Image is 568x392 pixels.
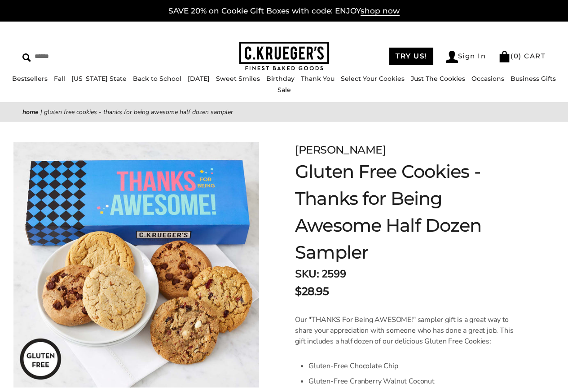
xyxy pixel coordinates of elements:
a: Select Your Cookies [341,75,405,83]
span: 0 [514,52,519,60]
h1: Gluten Free Cookies - Thanks for Being Awesome Half Dozen Sampler [295,158,523,266]
a: TRY US! [389,48,433,65]
a: Home [22,108,39,116]
a: Just The Cookies [411,75,465,83]
nav: breadcrumbs [22,107,546,117]
a: Occasions [471,75,504,83]
strong: SKU: [295,267,319,281]
div: [PERSON_NAME] [295,142,523,158]
img: Account [446,51,458,63]
span: shop now [361,6,400,16]
a: Birthday [266,75,295,83]
a: Sweet Smiles [216,75,260,83]
a: Fall [54,75,65,83]
span: | [40,108,42,116]
a: Sale [277,86,291,94]
span: Gluten-Free Cranberry Walnut Coconut [308,376,435,386]
span: $28.95 [295,283,329,300]
span: Gluten-Free Chocolate Chip [308,361,398,371]
a: [US_STATE] State [71,75,127,83]
img: Bag [498,51,511,62]
a: Business Gifts [511,75,556,83]
a: SAVE 20% on Cookie Gift Boxes with code: ENJOYshop now [168,6,400,16]
img: Search [22,53,31,62]
span: 2599 [321,267,346,281]
p: Our "THANKS For Being AWESOME!" sampler gift is a great way to share your appreciation with someo... [295,314,523,347]
a: Back to School [133,75,181,83]
a: (0) CART [498,52,546,60]
a: [DATE] [188,75,210,83]
span: Gluten Free Cookies - Thanks for Being Awesome Half Dozen Sampler [44,108,233,116]
a: Bestsellers [12,75,48,83]
img: C.KRUEGER'S [239,42,329,71]
a: Sign In [446,51,486,63]
input: Search [22,49,142,63]
img: Gluten Free Cookies - Thanks for Being Awesome Half Dozen Sampler [13,142,259,388]
a: Thank You [301,75,335,83]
